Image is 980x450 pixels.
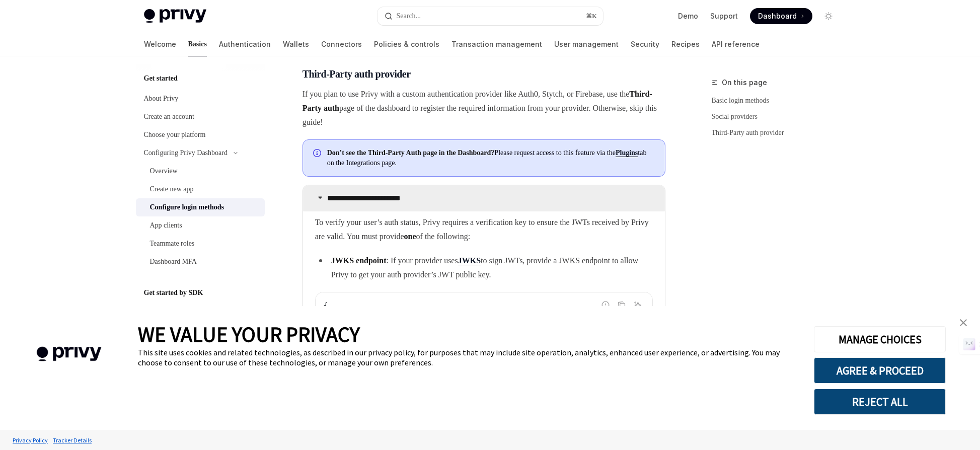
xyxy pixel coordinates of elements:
[586,12,596,20] span: ⌘ K
[136,90,265,108] a: About Privy
[144,93,179,105] div: About Privy
[712,32,760,56] a: API reference
[136,216,265,235] a: App clients
[671,32,700,56] a: Recipes
[144,111,194,123] div: Create an account
[710,11,738,21] a: Support
[327,149,495,157] strong: Don’t see the Third-Party Auth page in the Dashboard?
[144,147,228,159] div: Configuring Privy Dashboard
[712,109,845,125] a: Social providers
[960,319,967,326] img: close banner
[315,254,653,282] li: : If your provider uses to sign JWTs, provide a JWKS endpoint to allow Privy to get your auth pro...
[814,326,946,352] button: MANAGE CHOICES
[554,32,619,56] a: User management
[750,8,812,24] a: Dashboard
[327,148,655,168] span: Please request access to this feature via the tab on the Integrations page.
[136,144,265,162] button: Toggle Configuring Privy Dashboard section
[303,67,411,81] span: Third-Party auth provider
[324,301,328,310] span: {
[150,201,224,213] div: Configure login methods
[150,165,178,177] div: Overview
[283,32,309,56] a: Wallets
[712,93,845,109] a: Basic login methods
[144,9,206,23] img: light logo
[136,253,265,271] a: Dashboard MFA
[616,149,638,157] a: Plugins
[150,238,195,250] div: Teammate roles
[136,304,265,322] button: Toggle React section
[138,321,360,347] span: WE VALUE YOUR PRIVACY
[144,32,176,56] a: Welcome
[144,129,206,141] div: Choose your platform
[136,235,265,253] a: Teammate roles
[10,431,50,449] a: Privacy Policy
[315,215,653,244] span: To verify your user’s auth status, Privy requires a verification key to ensure the JWTs received ...
[678,11,698,21] a: Demo
[150,183,194,195] div: Create new app
[15,332,123,376] img: company logo
[136,108,265,126] a: Create an account
[953,313,973,333] a: close banner
[631,298,644,312] button: Ask AI
[150,256,197,268] div: Dashboard MFA
[136,162,265,180] a: Overview
[138,347,799,367] div: This site uses cookies and related technologies, as described in our privacy policy, for purposes...
[136,180,265,198] a: Create new app
[303,87,665,129] span: If you plan to use Privy with a custom authentication provider like Auth0, Stytch, or Firebase, u...
[219,32,271,56] a: Authentication
[136,126,265,144] a: Choose your platform
[144,72,178,85] h5: Get started
[150,219,182,232] div: App clients
[631,32,659,56] a: Security
[814,357,946,384] button: AGREE & PROCEED
[397,10,421,22] div: Search...
[712,125,845,141] a: Third-Party auth provider
[599,298,612,312] button: Report incorrect code
[50,431,94,449] a: Tracker Details
[404,232,416,241] strong: one
[378,7,603,25] button: Open search
[313,149,323,159] svg: Info
[374,32,439,56] a: Policies & controls
[144,287,203,299] h5: Get started by SDK
[722,77,767,89] span: On this page
[451,32,542,56] a: Transaction management
[758,11,797,21] span: Dashboard
[458,256,481,265] a: JWKS
[814,389,946,415] button: REJECT ALL
[321,32,362,56] a: Connectors
[615,298,628,312] button: Copy the contents from the code block
[136,198,265,216] a: Configure login methods
[331,256,387,265] strong: JWKS endpoint
[820,8,837,24] button: Toggle dark mode
[188,32,207,56] a: Basics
